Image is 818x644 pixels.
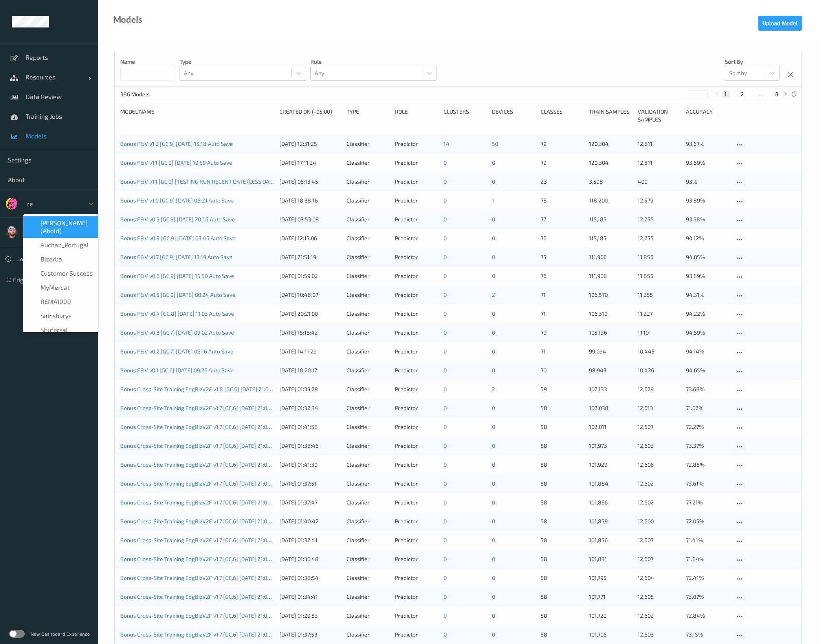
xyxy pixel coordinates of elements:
div: [DATE] 01:30:48 [279,555,341,563]
p: 12,602 [638,480,681,488]
p: 58 [541,555,584,563]
a: 0 [444,423,447,430]
div: Created On (-05:00) [279,108,341,123]
p: 71 [541,291,584,299]
a: Bonus Cross-Site Training EdgBizV2F v1.7 [GC.6] [DATE] 21:00 [DATE] 21:00 Auto Save [120,499,329,506]
a: 0 [444,518,447,524]
p: 3,598 [589,178,632,186]
p: 102,133 [589,385,632,393]
div: Predictor [395,348,438,355]
div: [DATE] 01:37:51 [279,480,341,488]
div: Classifier [347,329,390,337]
a: 0 [492,235,495,241]
a: Bonus Cross-Site Training EdgBizV2F v1.7 [GC.6] [DATE] 21:00 [DATE] 21:00 Auto Save [120,631,329,638]
div: Predictor [395,555,438,563]
div: [DATE] 21:51:19 [279,253,341,261]
button: Upload Model [758,16,802,31]
a: 0 [492,556,495,562]
a: 0 [492,442,495,449]
p: 386 Models [120,90,179,98]
a: Bonus F&V v0.2 [GC.7] [DATE] 06:16 Auto Save [120,348,233,355]
div: Train Samples [589,108,632,123]
div: [DATE] 01:32:41 [279,536,341,544]
p: 76 [541,272,584,280]
a: 0 [444,593,447,600]
div: Predictor [395,178,438,186]
a: 0 [444,197,447,204]
p: 58 [541,442,584,450]
a: 0 [492,178,495,185]
div: [DATE] 01:29:53 [279,612,341,620]
a: 0 [492,367,495,374]
a: 2 [492,386,495,392]
p: 12,600 [638,517,681,525]
p: 12,604 [638,574,681,582]
div: Classifier [347,310,390,318]
div: [DATE] 01:38:54 [279,574,341,582]
div: Role [395,108,438,123]
a: 0 [444,178,447,185]
p: 12,602 [638,499,681,506]
p: 58 [541,480,584,488]
div: Predictor [395,329,438,337]
div: Validation Samples [638,108,681,123]
a: Bonus Cross-Site Training EdgBizV2F v1.7 [GC.6] [DATE] 21:00 [DATE] 21:00 Auto Save [120,537,329,543]
p: 73.37% [686,442,729,450]
p: 12,811 [638,140,681,148]
p: 101,795 [589,574,632,582]
a: 0 [444,291,447,298]
p: Name [120,58,175,66]
p: 77 [541,215,584,223]
div: Classifier [347,215,390,223]
a: Bonus F&V v0.4 [GC.8] [DATE] 11:03 Auto Save [120,310,234,317]
button: 1 [722,91,730,98]
p: 111,906 [589,253,632,261]
p: 94.31% [686,291,729,299]
p: 94.05% [686,253,729,261]
div: Predictor [395,159,438,167]
a: 0 [444,254,447,260]
a: 0 [492,254,495,260]
a: 14 [444,140,449,147]
p: 72.85% [686,461,729,469]
p: 93.89% [686,197,729,204]
p: 101,771 [589,593,632,601]
p: 12,255 [638,215,681,223]
a: Bonus Cross-Site Training EdgBizV2F v1.7 [GC.6] [DATE] 21:00 [DATE] 21:00 Auto Save [120,593,329,600]
a: Bonus Cross-Site Training EdgBizV2F v1.7 [GC.6] [DATE] 21:00 [DATE] 21:00 Auto Save [120,423,329,430]
p: 106,570 [589,291,632,299]
div: Classifier [347,253,390,261]
div: [DATE] 01:39:29 [279,385,341,393]
p: 94.22% [686,310,729,318]
div: Accuracy [686,108,729,123]
a: 0 [492,480,495,487]
div: Classifier [347,480,390,488]
a: Bonus F&V v0.9 [GC.9] [DATE] 20:05 Auto Save [120,216,235,223]
div: Classifier [347,574,390,582]
div: Predictor [395,404,438,412]
a: Bonus F&V v1.1 [GC.9] [TESTING RUN RECENT DATE (LESS DATA)] [DATE] 10:46 Auto Save [120,178,338,185]
p: 12,605 [638,593,681,601]
a: 0 [492,461,495,468]
p: 70 [541,366,584,374]
p: 101,856 [589,536,632,544]
a: 0 [492,348,495,355]
div: Model Name [120,108,274,123]
a: Bonus Cross-Site Training EdgBizV2F v1.7 [GC.6] [DATE] 21:00 [DATE] 21:00 Auto Save [120,574,329,581]
p: 94.14% [686,348,729,355]
div: Predictor [395,215,438,223]
p: 73.07% [686,593,729,601]
a: Bonus Cross-Site Training EdgBizV2F v1.7 [GC.6] [DATE] 21:00 [DATE] 21:00 Auto Save [120,405,329,411]
p: 10,426 [638,366,681,374]
p: 101,973 [589,442,632,450]
div: Predictor [395,574,438,582]
div: Classifier [347,612,390,620]
div: Predictor [395,366,438,374]
p: 23 [541,178,584,186]
a: Bonus Cross-Site Training EdgBizV2F v1.8 [GC.6] [DATE] 21:00 [DATE] 21:00 Auto Save [120,386,330,392]
p: 101,929 [589,461,632,469]
div: [DATE] 12:31:25 [279,140,341,148]
p: 58 [541,631,584,638]
div: Predictor [395,291,438,299]
div: [DATE] 01:32:34 [279,404,341,412]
